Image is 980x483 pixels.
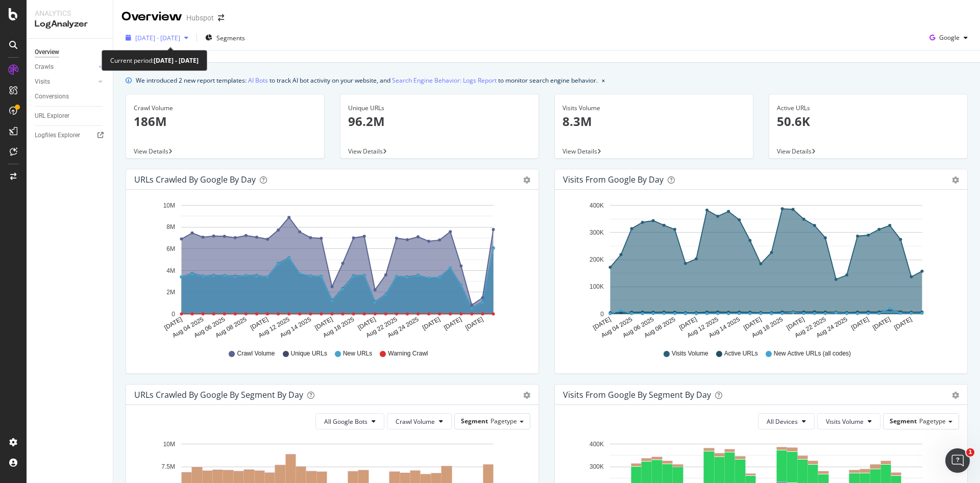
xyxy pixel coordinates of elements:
[136,75,598,86] div: We introduced 2 new report templates: to track AI bot activity on your website, and to monitor se...
[563,174,664,185] div: Visits from Google by day
[134,390,303,400] div: URLs Crawled by Google By Segment By Day
[35,91,69,102] div: Conversions
[590,441,604,448] text: 400K
[35,47,59,58] div: Overview
[166,245,175,252] text: 6M
[491,417,517,425] span: Pagetype
[826,417,864,426] span: Visits Volume
[686,316,720,339] text: Aug 12 2025
[134,174,256,185] div: URLs Crawled by Google by day
[387,413,452,429] button: Crawl Volume
[161,463,175,470] text: 7.5M
[171,311,175,318] text: 0
[600,311,604,318] text: 0
[35,77,95,87] a: Visits
[343,349,372,358] span: New URLs
[348,147,383,156] span: View Details
[121,8,182,26] div: Overview
[850,316,870,332] text: [DATE]
[777,113,960,130] p: 50.6K
[945,448,970,473] iframe: Intercom live chat
[777,104,960,113] div: Active URLs
[461,417,488,425] span: Segment
[590,284,604,291] text: 100K
[163,316,183,332] text: [DATE]
[786,316,806,332] text: [DATE]
[35,130,106,141] a: Logfiles Explorer
[750,316,784,339] text: Aug 18 2025
[134,113,316,130] p: 186M
[464,316,484,332] text: [DATE]
[590,202,604,209] text: 400K
[171,316,205,339] text: Aug 04 2025
[600,316,633,339] text: Aug 04 2025
[192,316,226,339] text: Aug 06 2025
[257,316,291,339] text: Aug 12 2025
[952,392,959,399] div: gear
[134,104,316,113] div: Crawl Volume
[966,448,974,456] span: 1
[758,413,815,429] button: All Devices
[672,349,708,358] span: Visits Volume
[871,316,892,332] text: [DATE]
[35,77,50,87] div: Visits
[166,224,175,231] text: 8M
[154,56,199,65] b: [DATE] - [DATE]
[742,316,763,332] text: [DATE]
[35,18,105,30] div: LogAnalyzer
[218,14,224,21] div: arrow-right-arrow-left
[35,8,105,18] div: Analytics
[126,75,968,86] div: info banner
[163,441,175,448] text: 10M
[315,413,384,429] button: All Google Bots
[135,34,180,42] span: [DATE] - [DATE]
[767,417,798,426] span: All Devices
[35,130,80,141] div: Logfiles Explorer
[562,147,597,156] span: View Details
[621,316,655,339] text: Aug 06 2025
[237,349,275,358] span: Crawl Volume
[919,417,946,425] span: Pagetype
[35,91,106,102] a: Conversions
[774,349,851,358] span: New Active URLs (all codes)
[893,316,913,332] text: [DATE]
[248,75,268,86] a: AI Bots
[590,256,604,263] text: 200K
[348,104,531,113] div: Unique URLs
[562,113,745,130] p: 8.3M
[590,229,604,236] text: 300K
[249,316,269,332] text: [DATE]
[678,316,698,332] text: [DATE]
[35,62,95,72] a: Crawls
[939,33,960,42] span: Google
[562,104,745,113] div: Visits Volume
[523,176,530,184] div: gear
[794,316,827,339] text: Aug 22 2025
[348,113,531,130] p: 96.2M
[121,30,192,46] button: [DATE] - [DATE]
[35,111,69,121] div: URL Explorer
[313,316,334,332] text: [DATE]
[291,349,327,358] span: Unique URLs
[365,316,399,339] text: Aug 22 2025
[386,316,420,339] text: Aug 24 2025
[563,198,953,340] svg: A chart.
[35,47,106,58] a: Overview
[186,13,214,23] div: Hubspot
[392,75,497,86] a: Search Engine Behavior: Logs Report
[322,316,355,339] text: Aug 18 2025
[134,198,525,340] svg: A chart.
[817,413,880,429] button: Visits Volume
[35,62,54,72] div: Crawls
[214,316,248,339] text: Aug 08 2025
[134,147,168,156] span: View Details
[166,289,175,296] text: 2M
[599,73,607,88] button: close banner
[815,316,849,339] text: Aug 24 2025
[724,349,758,358] span: Active URLs
[592,316,612,332] text: [DATE]
[324,417,367,426] span: All Google Bots
[110,55,199,66] div: Current period:
[279,316,312,339] text: Aug 14 2025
